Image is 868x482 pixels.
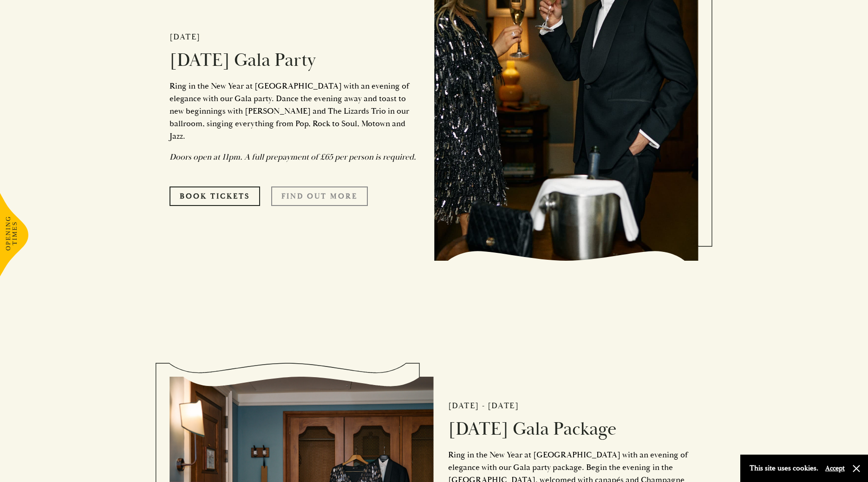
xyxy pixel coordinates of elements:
[448,401,699,411] h2: [DATE] - [DATE]
[271,186,368,206] a: FIND OUT MORE
[170,186,260,206] a: BOOK TICKETS
[170,49,420,71] h2: [DATE] Gala Party
[170,32,420,42] h2: [DATE]
[750,462,818,475] p: This site uses cookies.
[852,464,861,473] button: Close and accept
[448,418,699,440] h2: [DATE] Gala Package
[170,152,416,162] em: Doors open at 11pm. A full prepayment of £65 per person is required.
[825,464,845,473] button: Accept
[170,80,420,142] p: Ring in the New Year at [GEOGRAPHIC_DATA] with an evening of elegance with our Gala party. Dance ...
